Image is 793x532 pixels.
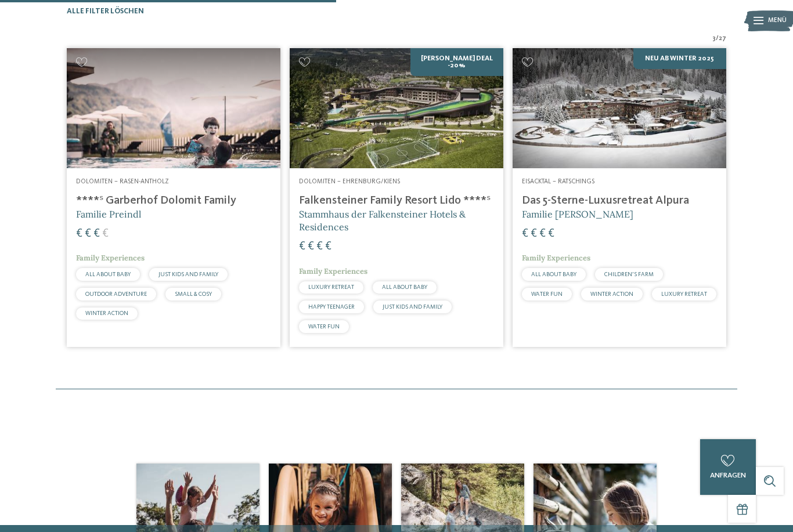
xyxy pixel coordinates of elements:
[590,291,633,297] span: WINTER ACTION
[76,228,82,240] span: €
[548,228,554,240] span: €
[76,194,271,208] h4: ****ˢ Garberhof Dolomit Family
[513,48,726,168] img: Familienhotels gesucht? Hier findet ihr die besten!
[522,253,590,263] span: Family Experiences
[175,291,212,297] span: SMALL & COSY
[716,34,719,44] span: /
[76,208,141,220] span: Familie Preindl
[604,272,654,277] span: CHILDREN’S FARM
[299,194,494,208] h4: Falkensteiner Family Resort Lido ****ˢ
[383,304,442,310] span: JUST KIDS AND FAMILY
[513,48,726,347] a: Familienhotels gesucht? Hier findet ihr die besten! Neu ab Winter 2025 Eisacktal – Ratschings Das...
[299,208,466,233] span: Stammhaus der Falkensteiner Hotels & Residences
[522,178,594,185] span: Eisacktal – Ratschings
[67,48,280,347] a: Familienhotels gesucht? Hier findet ihr die besten! Dolomiten – Rasen-Antholz ****ˢ Garberhof Dol...
[308,324,340,330] span: WATER FUN
[85,228,91,240] span: €
[522,208,633,220] span: Familie [PERSON_NAME]
[290,48,503,347] a: Familienhotels gesucht? Hier findet ihr die besten! [PERSON_NAME] Deal -20% Dolomiten – Ehrenburg...
[85,272,131,277] span: ALL ABOUT BABY
[719,34,726,44] span: 27
[316,241,323,252] span: €
[661,291,707,297] span: LUXURY RETREAT
[531,291,563,297] span: WATER FUN
[700,439,756,495] a: anfragen
[76,178,169,185] span: Dolomiten – Rasen-Antholz
[290,48,503,168] img: Familienhotels gesucht? Hier findet ihr die besten!
[67,8,144,15] span: Alle Filter löschen
[522,194,717,208] h4: Das 5-Sterne-Luxusretreat Alpura
[299,241,305,252] span: €
[102,228,109,240] span: €
[382,284,427,290] span: ALL ABOUT BABY
[539,228,546,240] span: €
[710,472,746,479] span: anfragen
[522,228,528,240] span: €
[299,178,400,185] span: Dolomiten – Ehrenburg/Kiens
[712,34,716,44] span: 3
[299,266,367,276] span: Family Experiences
[325,241,331,252] span: €
[531,228,537,240] span: €
[93,228,100,240] span: €
[85,291,147,297] span: OUTDOOR ADVENTURE
[67,48,280,168] img: Familienhotels gesucht? Hier findet ihr die besten!
[308,304,355,310] span: HAPPY TEENAGER
[531,272,576,277] span: ALL ABOUT BABY
[76,253,145,263] span: Family Experiences
[85,310,128,316] span: WINTER ACTION
[158,272,218,277] span: JUST KIDS AND FAMILY
[308,284,354,290] span: LUXURY RETREAT
[308,241,314,252] span: €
